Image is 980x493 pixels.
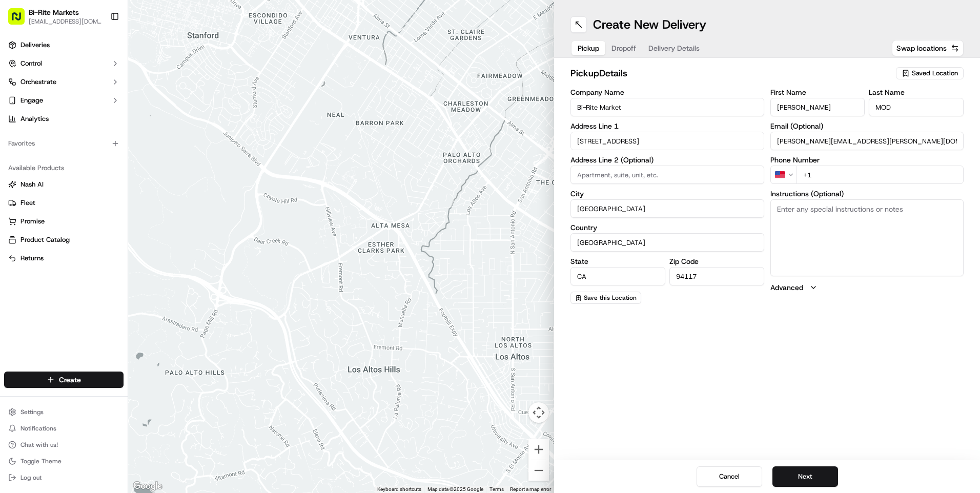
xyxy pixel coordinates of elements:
a: Nash AI [8,180,119,189]
button: Orchestrate [4,74,124,90]
span: Returns [21,254,44,263]
label: Last Name [869,89,964,96]
button: Create [4,372,124,388]
span: Pylon [102,227,124,234]
button: Promise [4,213,124,230]
span: Map data ©2025 Google [427,486,483,492]
button: Start new chat [174,101,187,113]
span: Saved Location [912,69,958,78]
img: 1727276513143-84d647e1-66c0-4f92-a045-3c9f9f5dfd92 [22,98,40,116]
div: Past conversations [10,133,69,141]
img: Google [131,480,165,493]
span: Pickup [578,43,599,53]
span: Knowledge Base [21,201,78,212]
span: Engage [21,96,43,105]
button: Next [772,466,838,487]
input: Enter address [570,132,764,150]
button: Zoom in [528,439,549,460]
a: Deliveries [4,37,124,53]
span: Save this Location [584,294,637,302]
p: Welcome 👋 [10,41,187,57]
div: 💻 [87,202,95,211]
label: Address Line 1 [570,122,764,130]
span: Deliveries [21,40,50,50]
span: Delivery Details [648,43,700,53]
label: Country [570,224,764,231]
button: Log out [4,470,124,485]
span: Dropoff [611,43,636,53]
button: See all [159,131,187,143]
button: Keyboard shortcuts [377,486,421,493]
label: Address Line 2 (Optional) [570,156,764,163]
label: Company Name [570,89,764,96]
button: Advanced [770,282,964,293]
span: Control [21,59,42,68]
label: Zip Code [669,258,764,265]
input: Enter phone number [797,166,964,184]
a: Product Catalog [8,235,119,244]
a: Fleet [8,198,119,208]
button: Map camera controls [528,402,549,423]
label: Advanced [770,282,803,293]
span: Nash AI [21,180,44,189]
span: Swap locations [896,43,947,53]
button: [EMAIL_ADDRESS][DOMAIN_NAME] [29,17,102,26]
label: Phone Number [770,156,964,163]
span: Settings [21,408,44,416]
a: Open this area in Google Maps (opens a new window) [131,480,165,493]
label: State [570,258,665,265]
img: 1736555255976-a54dd68f-1ca7-489b-9aae-adbdc363a1c4 [10,98,29,116]
label: First Name [770,89,865,96]
input: Got a question? Start typing here... [27,66,185,77]
a: Report a map error [510,486,551,492]
button: Notifications [4,421,124,436]
h1: Create New Delivery [593,16,706,33]
a: Returns [8,254,119,263]
span: [PERSON_NAME] [PERSON_NAME] [32,159,136,167]
button: Toggle Theme [4,454,124,468]
span: Toggle Theme [21,457,62,465]
button: Save this Location [570,292,641,304]
input: Enter company name [570,98,764,116]
input: Enter country [570,233,764,252]
label: Email (Optional) [770,122,964,130]
button: Chat with us! [4,438,124,452]
div: Favorites [4,135,124,152]
div: We're available if you need us! [46,108,141,116]
span: • [138,159,141,167]
button: Control [4,55,124,72]
button: Returns [4,250,124,266]
a: 💻API Documentation [83,197,169,216]
h2: pickup Details [570,66,890,80]
span: Product Catalog [21,235,70,244]
img: Nash [10,10,31,31]
a: Promise [8,217,119,226]
button: Product Catalog [4,232,124,248]
button: Engage [4,92,124,109]
div: 📗 [10,202,18,211]
span: Analytics [21,114,49,124]
label: City [570,190,764,197]
button: Zoom out [528,460,549,481]
input: Enter last name [869,98,964,116]
label: Instructions (Optional) [770,190,964,197]
span: [DATE] [144,159,165,167]
input: Enter city [570,199,764,218]
span: Fleet [21,198,35,208]
button: Bi-Rite Markets [29,7,79,17]
button: Swap locations [892,40,964,56]
button: Bi-Rite Markets[EMAIL_ADDRESS][DOMAIN_NAME] [4,4,106,29]
button: Settings [4,405,124,419]
span: Promise [21,217,45,226]
img: Joana Marie Avellanoza [10,149,27,166]
span: Log out [21,474,42,482]
input: Enter email address [770,132,964,150]
span: Notifications [21,424,56,433]
img: 1736555255976-a54dd68f-1ca7-489b-9aae-adbdc363a1c4 [21,159,29,168]
button: Saved Location [896,66,964,80]
input: Apartment, suite, unit, etc. [570,166,764,184]
a: Analytics [4,111,124,127]
a: 📗Knowledge Base [6,197,83,216]
input: Enter zip code [669,267,764,285]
